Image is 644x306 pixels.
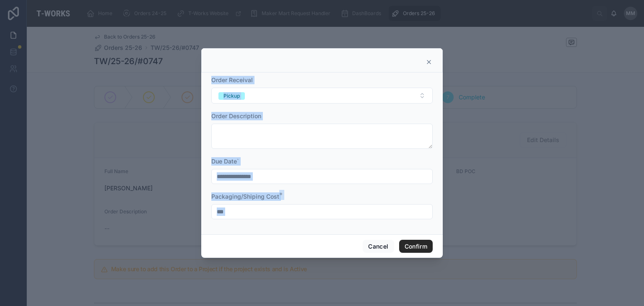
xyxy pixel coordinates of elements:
span: Order Description [211,112,261,119]
span: Due Date` [211,158,239,165]
span: Packaging/Shiping Cost [211,193,279,200]
button: Select Button [211,88,433,104]
button: Cancel [363,240,394,253]
span: Order Receival [211,76,253,83]
button: Confirm [399,240,433,253]
div: Pickup [223,92,240,100]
